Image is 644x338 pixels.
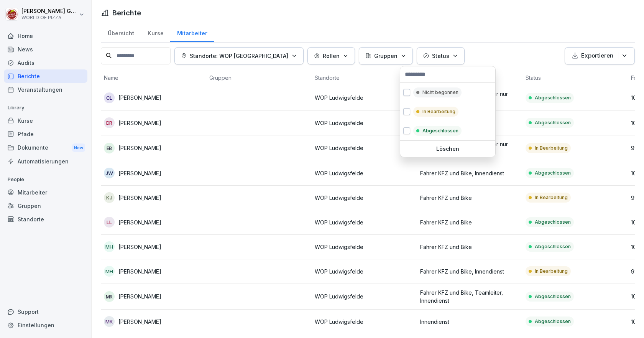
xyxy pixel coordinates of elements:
p: Gruppen [374,52,398,60]
p: Löschen [403,145,492,152]
p: Standorte: WOP [GEOGRAPHIC_DATA] [190,52,288,60]
p: Nicht begonnen [422,89,458,96]
p: Exportieren [581,51,613,60]
p: Rollen [323,52,340,60]
p: Abgeschlossen [422,127,458,134]
p: In Bearbeitung [422,108,455,115]
p: Status [432,52,449,60]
